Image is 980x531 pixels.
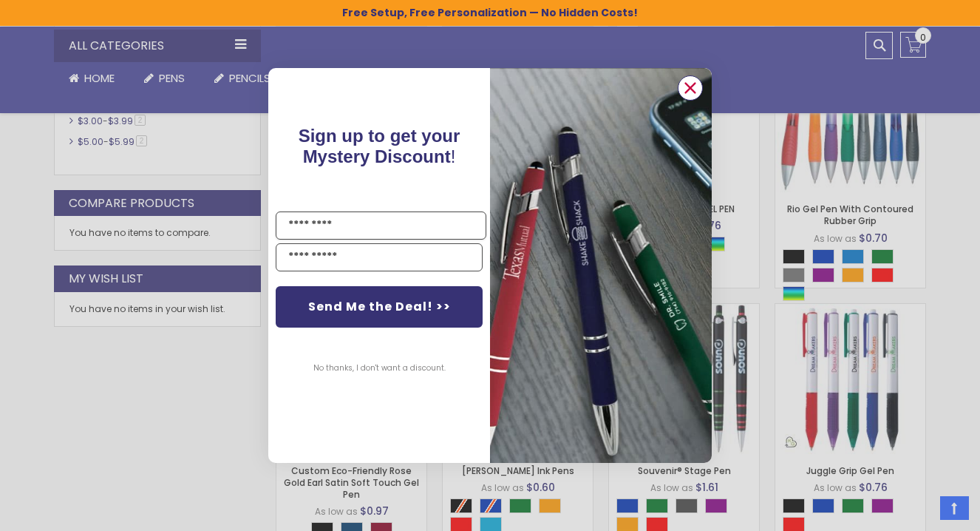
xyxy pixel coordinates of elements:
span: Sign up to get your Mystery Discount [299,126,460,166]
img: pop-up-image [490,68,712,462]
button: No thanks, I don't want a discount. [306,350,453,387]
span: ! [299,126,460,166]
button: Send Me the Deal! >> [276,286,483,328]
button: Close dialog [678,75,703,101]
